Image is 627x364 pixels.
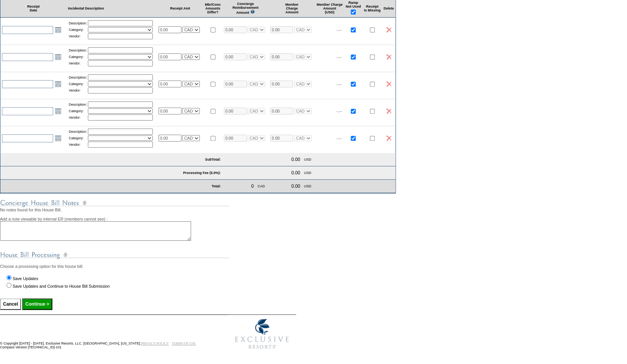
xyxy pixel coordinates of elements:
[303,169,313,177] td: USD
[69,47,87,53] td: Description:
[290,182,301,190] td: 0.00
[386,54,391,60] img: icon_delete2.gif
[0,166,222,180] td: Processing Fee (5.0%):
[69,81,87,87] td: Category:
[69,108,87,114] td: Category:
[54,26,62,34] a: Open the calendar popup.
[69,33,87,39] td: Vendor:
[290,169,301,177] td: 0.00
[290,155,301,164] td: 0.00
[337,55,342,59] span: -.--
[69,142,87,148] td: Vendor:
[303,155,313,164] td: USD
[256,182,266,190] td: CAD
[69,129,87,135] td: Description:
[13,276,38,281] label: Save Updates
[69,87,87,93] td: Vendor:
[13,284,110,288] label: Save Updates and Continue to House Bill Submission
[69,114,87,121] td: Vendor:
[69,54,87,60] td: Category:
[386,81,391,87] img: icon_delete2.gif
[141,341,169,345] a: PRIVACY POLICY
[69,101,87,108] td: Description:
[54,107,62,115] a: Open the calendar popup.
[386,27,391,32] img: icon_delete2.gif
[54,134,62,142] a: Open the calendar popup.
[386,108,391,114] img: icon_delete2.gif
[69,20,87,26] td: Description:
[250,182,255,190] td: 0
[303,182,313,190] td: USD
[337,27,342,32] span: -.--
[66,180,222,193] td: Total:
[22,298,52,310] input: Continue >
[337,109,342,113] span: -.--
[54,80,62,88] a: Open the calendar popup.
[0,153,222,166] td: SubTotal:
[337,136,342,140] span: -.--
[337,82,342,86] span: -.--
[69,27,87,32] td: Category:
[54,53,62,61] a: Open the calendar popup.
[250,10,255,14] img: questionMark_lightBlue.gif
[172,341,196,345] a: TERMS OF USE
[69,135,87,141] td: Category:
[386,135,391,141] img: icon_delete2.gif
[69,74,87,81] td: Description:
[69,60,87,66] td: Vendor:
[228,315,296,353] img: Exclusive Resorts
